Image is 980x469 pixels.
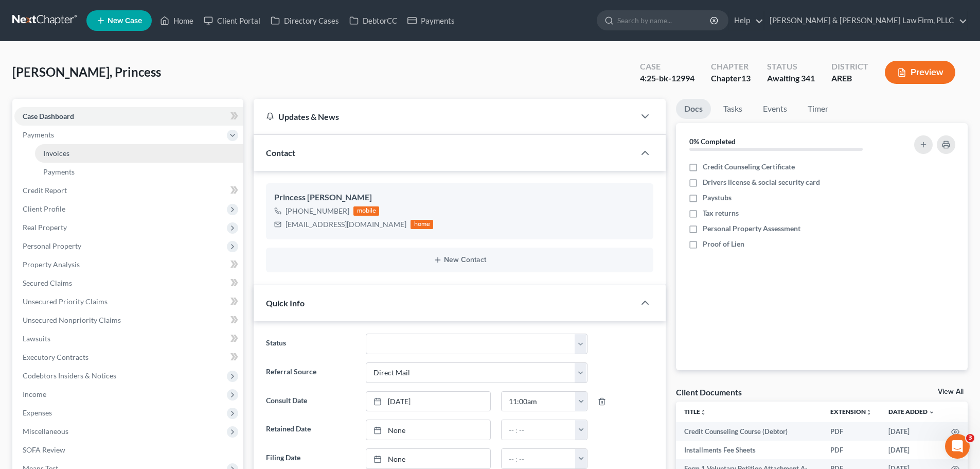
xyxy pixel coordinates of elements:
[43,167,75,176] span: Payments
[402,11,460,30] a: Payments
[14,329,243,348] a: Lawsuits
[23,279,72,287] span: Secured Claims
[502,392,576,411] input: -- : --
[23,445,65,454] span: SOFA Review
[929,409,935,415] i: expand_more
[703,193,732,203] span: Paystubs
[286,206,349,216] div: [PHONE_NUMBER]
[366,420,490,440] a: None
[344,11,402,30] a: DebtorCC
[23,408,52,417] span: Expenses
[676,99,711,119] a: Docs
[266,298,305,308] span: Quick Info
[23,260,80,269] span: Property Analysis
[676,387,742,397] div: Client Documents
[265,11,344,30] a: Directory Cases
[689,137,736,146] strong: 0% Completed
[366,392,490,411] a: [DATE]
[23,390,46,398] span: Income
[617,11,711,30] input: Search by name...
[880,441,943,459] td: [DATE]
[261,420,360,440] label: Retained Date
[23,297,108,306] span: Unsecured Priority Claims
[866,409,872,415] i: unfold_more
[14,441,243,459] a: SOFA Review
[14,107,243,126] a: Case Dashboard
[676,422,822,441] td: Credit Counseling Course (Debtor)
[353,206,379,216] div: mobile
[703,223,800,234] span: Personal Property Assessment
[23,204,65,213] span: Client Profile
[23,353,88,361] span: Executory Contracts
[703,208,739,218] span: Tax returns
[880,422,943,441] td: [DATE]
[799,99,836,119] a: Timer
[23,334,50,343] span: Lawsuits
[831,61,868,73] div: District
[822,441,880,459] td: PDF
[411,220,433,229] div: home
[23,241,81,250] span: Personal Property
[945,434,970,459] iframe: Intercom live chat
[261,448,360,469] label: Filing Date
[155,11,199,30] a: Home
[764,11,967,30] a: [PERSON_NAME] & [PERSON_NAME] Law Firm, PLLC
[23,112,74,120] span: Case Dashboard
[366,449,490,468] a: None
[715,99,751,119] a: Tasks
[266,148,295,158] span: Contact
[938,388,964,395] a: View All
[266,111,622,122] div: Updates & News
[286,219,406,230] div: [EMAIL_ADDRESS][DOMAIN_NAME]
[14,255,243,274] a: Property Analysis
[23,223,67,232] span: Real Property
[274,256,645,264] button: New Contact
[885,61,955,84] button: Preview
[43,149,69,158] span: Invoices
[35,163,243,181] a: Payments
[502,420,576,440] input: -- : --
[23,186,67,195] span: Credit Report
[676,441,822,459] td: Installments Fee Sheets
[684,408,706,415] a: Titleunfold_more
[14,311,243,329] a: Unsecured Nonpriority Claims
[261,362,360,383] label: Referral Source
[23,316,121,324] span: Unsecured Nonpriority Claims
[700,409,706,415] i: unfold_more
[108,17,142,25] span: New Case
[888,408,935,415] a: Date Added expand_more
[755,99,795,119] a: Events
[35,144,243,163] a: Invoices
[14,181,243,200] a: Credit Report
[703,177,820,187] span: Drivers license & social security card
[199,11,265,30] a: Client Portal
[729,11,763,30] a: Help
[822,422,880,441] td: PDF
[703,162,795,172] span: Credit Counseling Certificate
[23,427,68,436] span: Miscellaneous
[14,348,243,367] a: Executory Contracts
[711,61,751,73] div: Chapter
[14,274,243,292] a: Secured Claims
[23,371,116,380] span: Codebtors Insiders & Notices
[12,64,161,79] span: [PERSON_NAME], Princess
[741,73,751,83] span: 13
[831,73,868,84] div: AREB
[966,434,974,442] span: 3
[767,61,815,73] div: Status
[711,73,751,84] div: Chapter
[274,192,645,204] div: Princess [PERSON_NAME]
[703,239,744,249] span: Proof of Lien
[767,73,815,84] div: Awaiting 341
[640,73,694,84] div: 4:25-bk-12994
[640,61,694,73] div: Case
[502,449,576,468] input: -- : --
[14,292,243,311] a: Unsecured Priority Claims
[830,408,872,415] a: Extensionunfold_more
[261,334,360,354] label: Status
[261,391,360,412] label: Consult Date
[23,130,54,139] span: Payments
